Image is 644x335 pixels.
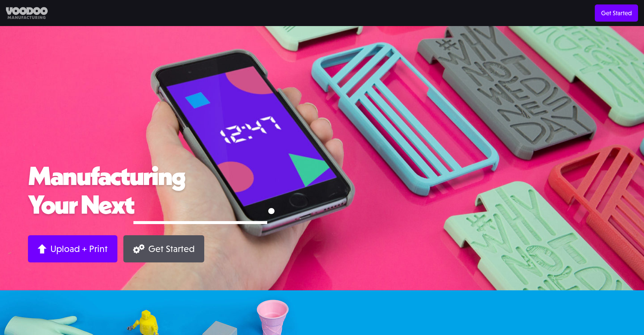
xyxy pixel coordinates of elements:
[6,7,48,19] img: Voodoo Manufacturing logo
[28,235,117,262] a: Upload + Print
[133,244,145,253] img: Gears
[148,243,195,255] div: Get Started
[50,243,108,255] div: Upload + Print
[28,161,616,224] h1: Manufacturing Your Next .
[38,244,47,253] img: Arrow up
[123,235,204,262] a: Get Started
[595,4,638,22] a: Get Started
